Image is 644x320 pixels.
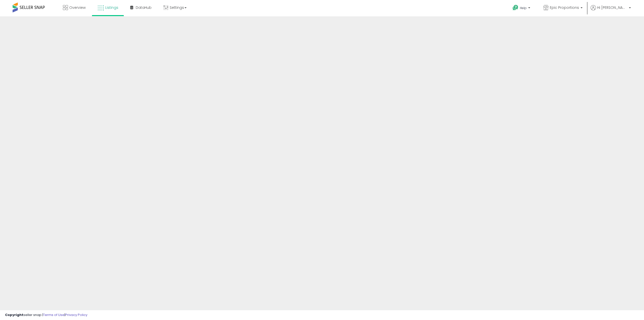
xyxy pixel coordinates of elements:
[512,5,519,11] i: Get Help
[550,5,579,10] span: Epic Proportions
[591,5,631,16] a: Hi [PERSON_NAME]
[105,5,118,10] span: Listings
[597,5,627,10] span: Hi [PERSON_NAME]
[509,1,535,16] a: Help
[69,5,86,10] span: Overview
[520,6,527,10] span: Help
[136,5,152,10] span: DataHub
